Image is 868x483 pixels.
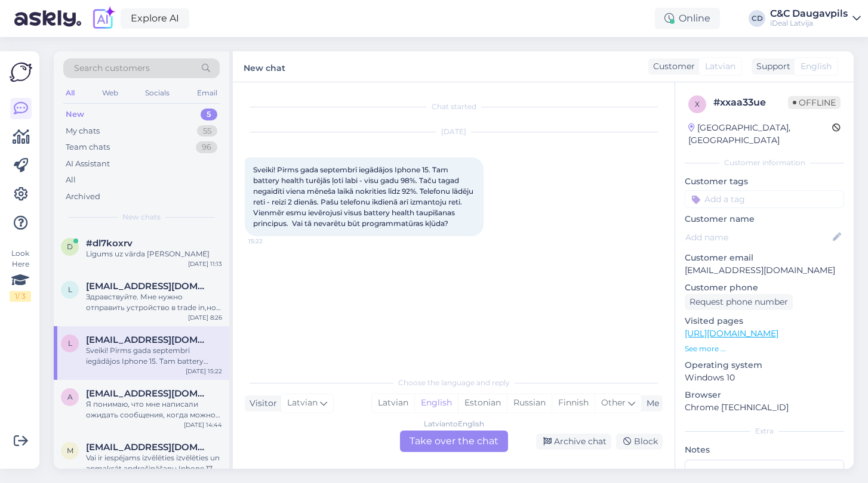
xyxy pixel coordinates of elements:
[245,126,663,137] div: [DATE]
[66,109,84,120] div: New
[770,9,848,18] div: C&C Daugavpils
[248,237,293,246] span: 15:22
[186,367,222,376] div: [DATE] 15:22
[143,85,172,101] div: Socials
[685,175,844,188] p: Customer tags
[63,85,77,101] div: All
[507,394,552,412] div: Russian
[752,60,790,73] div: Support
[100,85,121,101] div: Web
[66,158,110,170] div: AI Assistant
[685,371,844,384] p: Windows 10
[184,420,222,429] div: [DATE] 14:44
[86,292,222,313] div: Здравствуйте. Мне нужно отправить устройство в trade in,но у меня нет нет кода,который надо ввест...
[688,122,832,147] div: [GEOGRAPHIC_DATA], [GEOGRAPHIC_DATA]
[685,264,844,277] p: [EMAIL_ADDRESS][DOMAIN_NAME]
[713,95,788,110] div: # xxaa33ue
[86,442,210,453] span: madarabe@inbox.lv
[685,294,793,310] div: Request phone number
[685,328,778,339] a: [URL][DOMAIN_NAME]
[195,85,220,101] div: Email
[86,345,222,367] div: Sveiki! Pirms gada septembrī iegādājos Iphone 15. Tam battery health turējās ļoti labi - visu gad...
[66,141,110,153] div: Team chats
[685,426,844,436] div: Extra
[10,61,32,83] img: Askly Logo
[685,252,844,264] p: Customer email
[86,335,210,345] span: lvasilevska56@gmail.com
[188,259,222,268] div: [DATE] 11:13
[685,401,844,414] p: Chrome [TECHNICAL_ID]
[86,399,222,420] div: Я понимаю, что мне написали ожидать сообщения, когда можно будет прийти за ним для получения, но ...
[86,388,210,399] span: andrey19v@icloud.com
[685,359,844,371] p: Operating system
[68,285,72,294] span: l
[122,212,161,222] span: New chats
[245,377,663,388] div: Choose the language and reply
[68,339,72,348] span: l
[67,242,73,251] span: d
[74,62,150,75] span: Search customers
[245,397,277,410] div: Visitor
[86,249,222,259] div: Līgums uz vārda [PERSON_NAME]
[705,60,735,73] span: Latvian
[685,343,844,354] p: See more ...
[552,394,595,412] div: Finnish
[770,18,848,28] div: iDeal Latvija
[197,125,217,137] div: 55
[10,291,31,302] div: 1 / 3
[685,190,844,208] input: Add a tag
[253,165,475,228] span: Sveiki! Pirms gada septembrī iegādājos Iphone 15. Tam battery health turējās ļoti labi - visu gad...
[10,248,31,302] div: Look Here
[66,174,76,186] div: All
[695,100,700,109] span: x
[244,58,285,75] label: New chat
[67,446,73,455] span: m
[372,394,414,412] div: Latvian
[86,238,133,249] span: #dl7koxrv
[685,157,844,168] div: Customer information
[196,141,217,153] div: 96
[287,397,318,410] span: Latvian
[121,8,189,29] a: Explore AI
[749,10,765,27] div: CD
[67,392,73,401] span: a
[86,281,210,292] span: looney28@inbox.lv
[601,397,626,408] span: Other
[685,231,830,244] input: Add name
[66,191,100,203] div: Archived
[66,125,100,137] div: My chats
[245,101,663,112] div: Chat started
[685,281,844,294] p: Customer phone
[655,8,720,29] div: Online
[86,453,222,474] div: Vai ir iespējams izvēlēties izvēlēties un apmaksāt apdrošināšanu Iphone 17 pie saņemšanas brīža (...
[685,444,844,456] p: Notes
[616,434,663,450] div: Block
[685,315,844,327] p: Visited pages
[91,6,116,31] img: explore-ai
[770,9,861,28] a: C&C DaugavpilsiDeal Latvija
[642,397,659,410] div: Me
[201,109,217,120] div: 5
[458,394,507,412] div: Estonian
[648,60,695,73] div: Customer
[685,213,844,225] p: Customer name
[685,389,844,401] p: Browser
[188,313,222,322] div: [DATE] 8:26
[414,394,458,412] div: English
[536,434,611,450] div: Archive chat
[801,60,832,73] span: English
[400,431,508,452] div: Take over the chat
[788,96,841,109] span: Offline
[424,419,484,429] div: Latvian to English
